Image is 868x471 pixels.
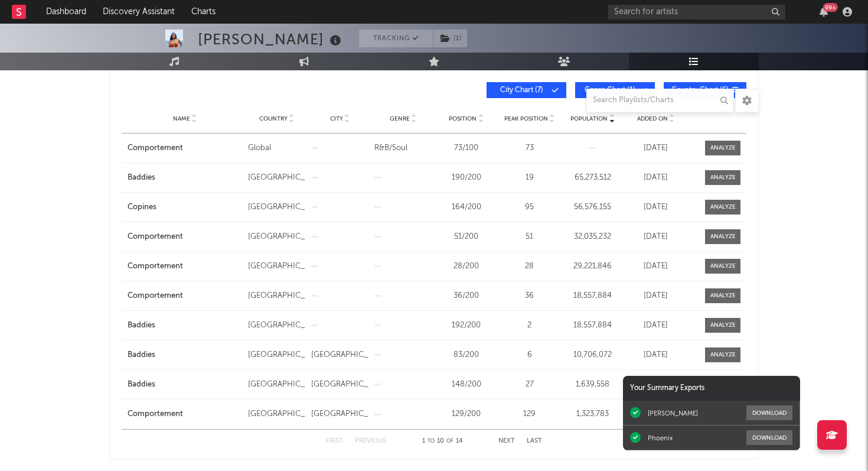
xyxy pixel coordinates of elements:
a: Comportement [128,261,242,272]
div: 28 [501,261,558,272]
div: [GEOGRAPHIC_DATA] [311,408,368,420]
button: Tracking [359,30,433,47]
button: Last [527,438,542,444]
div: [GEOGRAPHIC_DATA] [248,379,305,391]
span: City [330,115,343,122]
div: [GEOGRAPHIC_DATA] [248,231,305,243]
div: [GEOGRAPHIC_DATA] [248,290,305,302]
div: [GEOGRAPHIC_DATA] [248,202,305,213]
span: City Chart ( 7 ) [494,87,549,94]
span: Country [259,115,288,122]
button: Download [746,430,792,445]
div: 99 + [823,3,838,12]
span: Peak Position [504,115,548,122]
div: [DATE] [627,172,684,184]
div: [GEOGRAPHIC_DATA] [248,172,305,184]
button: First [326,438,343,444]
div: 192 / 200 [438,320,495,332]
div: [GEOGRAPHIC_DATA] [248,320,305,332]
div: [DATE] [627,349,684,361]
div: [GEOGRAPHIC_DATA] [311,379,368,391]
div: 164 / 200 [438,202,495,213]
div: [GEOGRAPHIC_DATA] [311,349,368,361]
div: 36 [501,290,558,302]
span: of [446,438,453,444]
a: Baddies [128,172,242,184]
div: [DATE] [627,320,684,332]
div: 1 10 14 [410,434,475,449]
span: Country Chart ( 6 ) [671,87,729,94]
div: 95 [501,202,558,213]
div: 27 [501,379,558,391]
div: 129 [501,408,558,420]
div: [DATE] [627,290,684,302]
div: 18,557,884 [564,290,621,302]
div: R&B/Soul [374,142,432,154]
input: Search Playlists/Charts [586,89,734,112]
div: 83 / 200 [438,349,495,361]
div: [DATE] [627,261,684,272]
span: Position [449,115,477,122]
div: [GEOGRAPHIC_DATA] [248,408,305,420]
div: [PERSON_NAME] [198,30,344,49]
div: [GEOGRAPHIC_DATA] [248,261,305,272]
div: [GEOGRAPHIC_DATA] [248,349,305,361]
div: [DATE] [627,142,684,154]
div: 6 [501,349,558,361]
span: ( 1 ) [433,30,468,47]
span: Genre [390,115,410,122]
div: 129 / 200 [438,408,495,420]
button: Genre Chart(1) [575,82,655,98]
button: Next [498,438,515,444]
div: 18,557,884 [564,320,621,332]
div: 148 / 200 [438,379,495,391]
a: Baddies [128,320,242,332]
div: [PERSON_NAME] [648,409,698,417]
div: Phoenix [648,434,673,442]
a: Comportement [128,231,242,243]
button: 99+ [820,7,828,17]
div: [DATE] [627,231,684,243]
a: Comportement [128,290,242,302]
div: 1,323,783 [564,408,621,420]
div: 56,576,155 [564,202,621,213]
a: Baddies [128,349,242,361]
button: Previous [355,438,386,444]
span: Added On [637,115,668,122]
div: 51 [501,231,558,243]
div: 73 / 100 [438,142,495,154]
a: Baddies [128,379,242,391]
div: [DATE] [627,202,684,213]
span: Population [570,115,608,122]
div: 32,035,232 [564,231,621,243]
span: to [428,438,435,444]
button: City Chart(7) [487,82,566,98]
div: 190 / 200 [438,172,495,184]
div: 65,273,512 [564,172,621,184]
div: 36 / 200 [438,290,495,302]
a: Comportement [128,408,242,420]
button: Country Chart(6) [664,82,746,98]
span: Name [173,115,190,122]
div: Your Summary Exports [623,376,800,401]
button: Download [746,405,792,420]
div: 51 / 200 [438,231,495,243]
div: 28 / 200 [438,261,495,272]
input: Search for artists [608,5,785,20]
button: (1) [433,30,467,47]
a: Copines [128,202,242,213]
div: 10,706,072 [564,349,621,361]
a: Comportement [128,142,242,154]
span: Genre Chart ( 1 ) [583,87,637,94]
div: 29,221,846 [564,261,621,272]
